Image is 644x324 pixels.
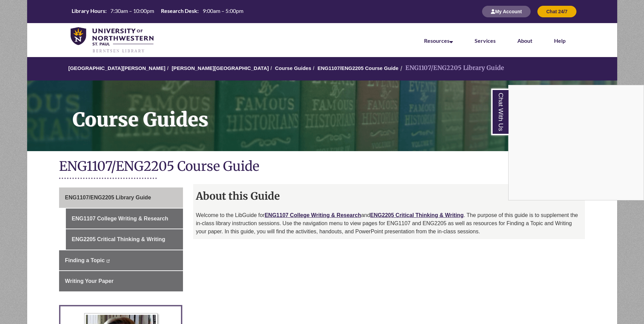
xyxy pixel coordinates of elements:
[491,89,509,135] a: Chat With Us
[509,85,644,200] iframe: Chat Widget
[508,85,644,200] div: Chat With Us
[424,37,453,44] a: Resources
[71,27,154,54] img: UNWSP Library Logo
[475,37,496,44] a: Services
[554,37,566,44] a: Help
[517,37,532,44] a: About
